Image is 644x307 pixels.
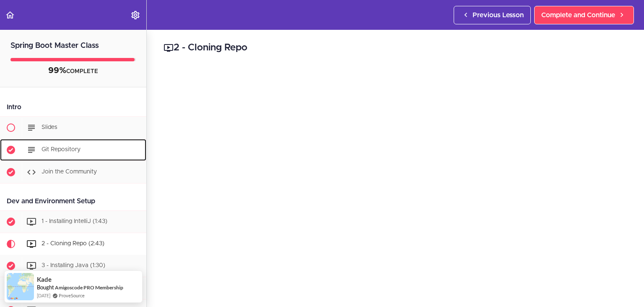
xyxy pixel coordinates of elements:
a: Complete and Continue [534,6,634,24]
a: Previous Lesson [454,6,531,24]
span: Git Repository [42,147,80,152]
span: Complete and Continue [541,10,615,20]
span: Slides [42,124,57,130]
span: [DATE] [37,292,50,299]
span: 99% [48,66,66,75]
span: Previous Lesson [473,10,524,20]
svg: Settings Menu [130,10,140,20]
div: COMPLETE [10,66,136,76]
svg: Back to course curriculum [5,10,15,20]
a: ProveSource [59,292,85,299]
span: Kade [37,276,52,283]
span: 1 - Installing IntelliJ (1:43) [42,218,107,224]
span: 2 - Cloning Repo (2:43) [42,241,104,247]
a: Amigoscode PRO Membership [55,284,123,291]
h2: 2 - Cloning Repo [164,41,627,55]
span: 3 - Installing Java (1:30) [42,262,105,268]
span: Join the Community [42,169,97,175]
span: Bought [37,284,54,291]
img: provesource social proof notification image [7,273,34,300]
